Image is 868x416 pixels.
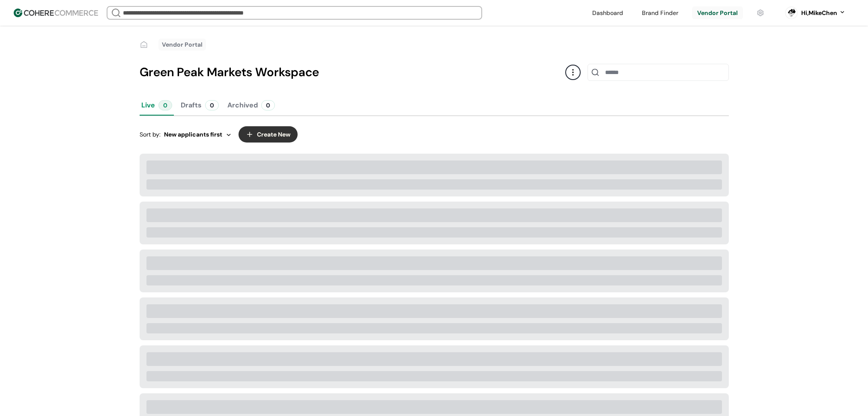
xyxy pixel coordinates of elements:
a: Vendor Portal [162,40,203,49]
div: Sort by: [140,130,232,139]
div: Hi, MikeChen [801,9,837,18]
nav: breadcrumb [140,39,206,51]
div: 0 [205,100,219,110]
button: Live [140,95,174,116]
div: 0 [158,100,172,110]
img: Cohere Logo [14,9,98,17]
button: Archived [226,95,277,116]
button: Drafts [179,95,221,116]
span: New applicants first [164,130,222,139]
div: Green Peak Markets Workspace [140,63,565,81]
div: 0 [261,100,275,110]
svg: 0 percent [785,6,798,19]
button: Hi,MikeChen [801,9,846,18]
button: Create New [239,126,298,143]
